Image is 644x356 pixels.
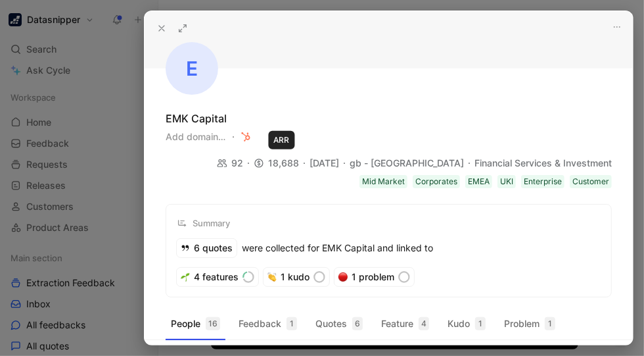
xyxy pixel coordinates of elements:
[499,313,561,334] button: Problem
[419,317,429,330] div: 4
[310,155,350,171] div: [DATE]
[352,317,363,330] div: 6
[217,155,254,171] div: 92
[181,272,190,282] img: 🌱
[468,175,490,188] div: EMEA
[177,239,433,257] div: were collected for EMK Capital and linked to
[572,175,609,188] div: Customer
[474,155,612,171] div: Financial Services & Investment
[166,129,225,145] button: Add domain…
[350,155,474,171] div: gb - [GEOGRAPHIC_DATA]
[287,317,297,330] div: 1
[166,111,227,126] div: EMK Capital
[233,313,302,334] button: Feedback
[166,313,225,334] button: People
[415,175,457,188] div: Corporates
[310,313,368,334] button: Quotes
[545,317,555,330] div: 1
[376,313,434,334] button: Feature
[177,215,230,231] div: Summary
[475,317,486,330] div: 1
[264,268,329,286] div: 1 kudo
[362,175,405,188] div: Mid Market
[206,317,220,330] div: 16
[254,155,310,171] div: 18,688
[334,268,414,286] div: 1 problem
[500,175,513,188] div: UKI
[338,272,348,282] img: 🔴
[524,175,562,188] div: Enterprise
[166,42,218,95] div: E
[177,268,258,286] div: 4 features
[442,313,491,334] button: Kudo
[177,239,237,257] div: 6 quotes
[267,272,277,282] img: 👏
